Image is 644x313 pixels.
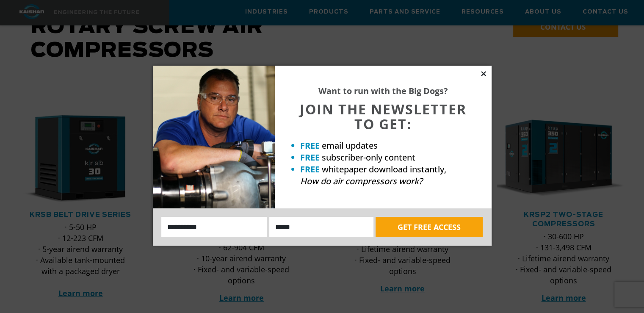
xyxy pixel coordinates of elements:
[300,163,320,175] strong: FREE
[376,217,483,237] button: GET FREE ACCESS
[300,152,320,163] strong: FREE
[322,140,378,151] span: email updates
[269,217,373,237] input: Email
[300,100,467,133] span: JOIN THE NEWSLETTER TO GET:
[318,85,448,97] strong: Want to run with the Big Dogs?
[480,70,487,78] button: Close
[300,175,423,187] em: How do air compressors work?
[322,163,446,175] span: whitepaper download instantly,
[161,217,268,237] input: Name:
[300,140,320,151] strong: FREE
[322,152,415,163] span: subscriber-only content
